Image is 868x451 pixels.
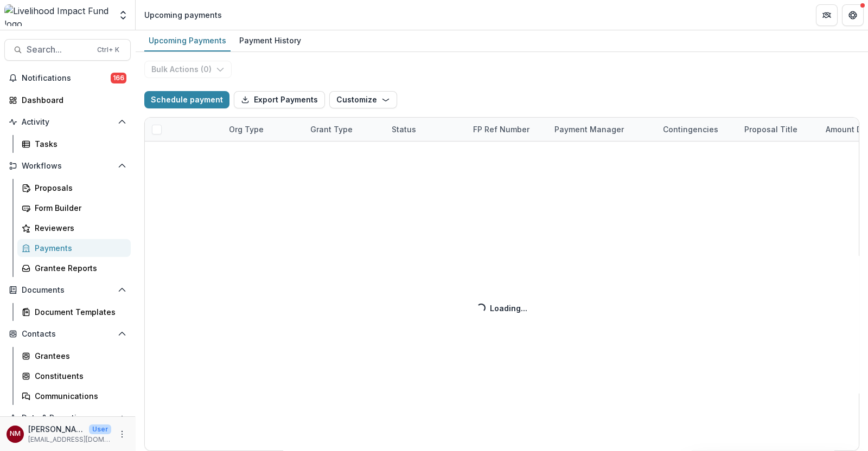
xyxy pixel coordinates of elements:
[22,94,122,106] div: Dashboard
[35,138,122,150] div: Tasks
[17,347,131,365] a: Grantees
[22,74,111,83] span: Notifications
[17,367,131,385] a: Constituents
[17,179,131,197] a: Proposals
[89,424,111,434] p: User
[4,113,131,131] button: Open Activity
[116,428,129,441] button: More
[17,303,131,321] a: Document Templates
[22,162,113,171] span: Workflows
[17,259,131,277] a: Grantee Reports
[816,4,838,26] button: Partners
[4,157,131,175] button: Open Workflows
[4,409,131,427] button: Open Data & Reporting
[4,281,131,299] button: Open Documents
[17,219,131,237] a: Reviewers
[35,262,122,274] div: Grantee Reports
[22,118,113,127] span: Activity
[35,370,122,382] div: Constituents
[4,91,131,109] a: Dashboard
[17,239,131,257] a: Payments
[28,435,111,444] p: [EMAIL_ADDRESS][DOMAIN_NAME]
[35,222,122,234] div: Reviewers
[144,61,232,78] button: Bulk Actions (0)
[17,199,131,217] a: Form Builder
[28,423,85,435] p: [PERSON_NAME]
[35,306,122,318] div: Document Templates
[10,430,21,437] div: Njeri Muthuri
[22,414,113,423] span: Data & Reporting
[95,44,122,56] div: Ctrl + K
[116,4,131,26] button: Open entity switcher
[144,9,222,21] div: Upcoming payments
[842,4,864,26] button: Get Help
[17,135,131,153] a: Tasks
[35,202,122,214] div: Form Builder
[27,44,91,55] span: Search...
[144,33,231,48] div: Upcoming Payments
[35,390,122,402] div: Communications
[140,7,226,23] nav: breadcrumb
[235,30,305,51] a: Payment History
[4,4,111,26] img: Livelihood Impact Fund logo
[22,330,113,339] span: Contacts
[4,69,131,87] button: Notifications166
[35,182,122,194] div: Proposals
[22,286,113,295] span: Documents
[35,350,122,362] div: Grantees
[35,242,122,254] div: Payments
[111,73,126,83] span: 166
[144,30,231,51] a: Upcoming Payments
[235,33,305,48] div: Payment History
[4,39,131,61] button: Search...
[17,387,131,405] a: Communications
[4,325,131,343] button: Open Contacts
